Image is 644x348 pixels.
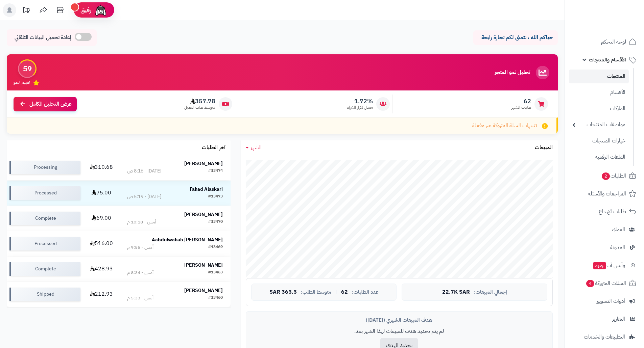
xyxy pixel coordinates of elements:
span: 357.78 [184,98,215,105]
strong: [PERSON_NAME] [184,287,223,294]
td: 69.00 [83,206,120,231]
span: العملاء [612,225,625,234]
strong: [PERSON_NAME] [184,262,223,269]
div: #13463 [208,269,223,276]
span: 4 [586,279,595,288]
span: المراجعات والأسئلة [588,189,626,198]
span: أدوات التسويق [596,296,625,306]
span: المدونة [610,243,625,252]
span: الشهر [251,143,262,152]
a: العملاء [569,221,640,238]
strong: Fahad Alaskari [190,186,223,193]
div: أمس - 9:55 م [127,244,153,251]
a: التقارير [569,311,640,327]
a: طلبات الإرجاع [569,204,640,220]
td: 212.93 [83,282,120,307]
h3: آخر الطلبات [202,145,225,151]
div: Processing [9,161,80,174]
a: الشهر [246,144,262,152]
a: الماركات [569,101,629,116]
div: #13473 [208,193,223,200]
a: الطلبات2 [569,168,640,184]
h3: تحليل نمو المتجر [495,70,530,76]
a: التطبيقات والخدمات [569,329,640,345]
div: هدف المبيعات الشهري ([DATE]) [251,317,547,324]
div: أمس - 5:33 م [127,295,153,301]
span: وآتس آب [593,261,625,270]
span: عدد الطلبات: [352,289,379,295]
a: خيارات المنتجات [569,134,629,148]
span: التقارير [612,314,625,324]
div: Shipped [9,288,80,301]
td: 310.68 [83,155,120,180]
p: لم يتم تحديد هدف للمبيعات لهذا الشهر بعد. [251,327,547,335]
a: الأقسام [569,85,629,100]
a: عرض التحليل الكامل [14,97,77,111]
span: الأقسام والمنتجات [589,55,626,64]
span: متوسط طلب العميل [184,105,215,110]
div: #13460 [208,295,223,301]
span: لوحة التحكم [601,37,626,47]
span: تقييم النمو [14,80,30,85]
span: طلبات الإرجاع [599,207,626,216]
div: #13474 [208,168,223,175]
span: 2 [601,172,610,180]
span: 365.5 SAR [269,289,297,295]
a: المراجعات والأسئلة [569,186,640,202]
span: 62 [511,98,531,105]
div: أمس - 8:34 م [127,269,153,276]
span: رفيق [80,6,91,14]
a: أدوات التسويق [569,293,640,309]
a: وآتس آبجديد [569,257,640,273]
div: Complete [9,212,80,225]
span: الطلبات [601,171,626,181]
strong: [PERSON_NAME] [184,160,223,167]
div: #13469 [208,244,223,251]
p: حياكم الله ، نتمنى لكم تجارة رابحة [478,34,553,42]
span: طلبات الشهر [511,105,531,110]
img: ai-face.png [94,3,108,17]
a: تحديثات المنصة [18,3,35,19]
h3: المبيعات [535,145,553,151]
span: 22.7K SAR [442,289,470,295]
div: أمس - 10:18 م [127,219,156,225]
span: جديد [593,262,606,269]
td: 516.00 [83,231,120,256]
div: [DATE] - 5:19 ص [127,193,161,200]
a: الملفات الرقمية [569,150,629,164]
td: 75.00 [83,181,120,206]
a: المدونة [569,239,640,256]
div: Complete [9,262,80,276]
span: 62 [341,289,348,295]
span: التطبيقات والخدمات [584,332,625,342]
span: | [335,290,337,295]
a: لوحة التحكم [569,34,640,50]
a: السلات المتروكة4 [569,275,640,291]
span: معدل تكرار الشراء [347,105,373,110]
span: إعادة تحميل البيانات التلقائي [15,34,71,42]
strong: [PERSON_NAME] [184,211,223,218]
span: 1.72% [347,98,373,105]
strong: Aabdulwahab [PERSON_NAME] [152,236,223,243]
span: إجمالي المبيعات: [474,289,507,295]
a: مواصفات المنتجات [569,117,629,132]
img: logo-2.png [598,5,638,19]
div: #13470 [208,219,223,225]
span: عرض التحليل الكامل [29,100,72,108]
div: Processed [9,186,80,200]
td: 428.93 [83,257,120,282]
div: [DATE] - 8:16 ص [127,168,161,175]
div: Processed [9,237,80,250]
span: السلات المتروكة [586,278,626,288]
span: متوسط الطلب: [301,289,331,295]
a: المنتجات [569,70,629,83]
span: تنبيهات السلة المتروكة غير مفعلة [472,122,537,130]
